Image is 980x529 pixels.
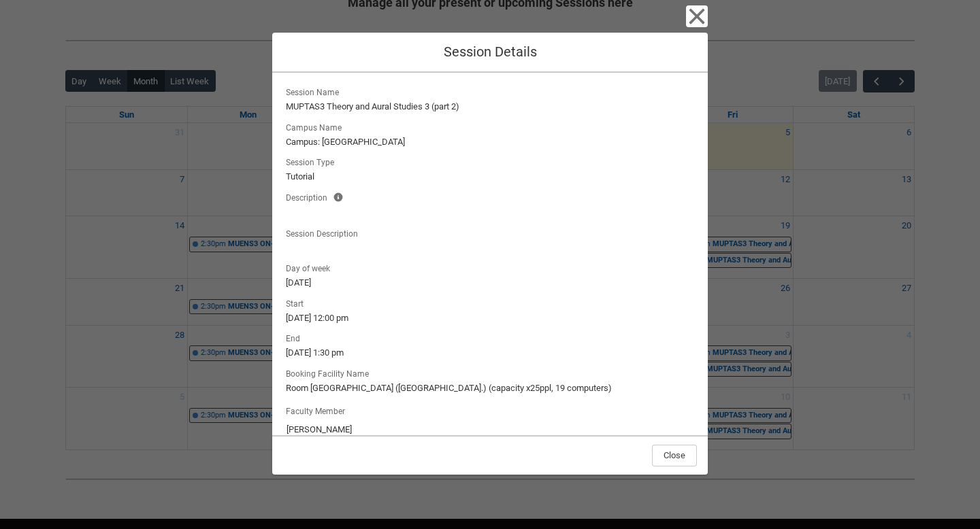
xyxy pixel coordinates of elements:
span: Day of week [286,260,336,275]
span: Start [286,295,309,310]
span: End [286,330,306,345]
button: Close [652,445,697,466]
span: Campus Name [286,119,347,134]
lightning-formatted-text: Tutorial [286,170,694,184]
button: Close [686,5,708,27]
span: Session Name [286,84,344,99]
span: Booking Facility Name [286,365,374,380]
label: Faculty Member [286,403,350,417]
lightning-formatted-text: [DATE] 12:00 pm [286,311,694,325]
span: Session Description [286,225,363,240]
lightning-formatted-text: [DATE] 1:30 pm [286,346,694,360]
lightning-formatted-text: [DATE] [286,276,694,290]
span: Session Details [444,44,537,60]
lightning-formatted-text: Room [GEOGRAPHIC_DATA] ([GEOGRAPHIC_DATA].) (capacity x25ppl, 19 computers) [286,381,694,395]
lightning-formatted-text: Campus: [GEOGRAPHIC_DATA] [286,135,694,149]
span: Description [286,189,333,204]
lightning-formatted-text: MUPTAS3 Theory and Aural Studies 3 (part 2) [286,100,694,114]
span: Session Type [286,154,340,169]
